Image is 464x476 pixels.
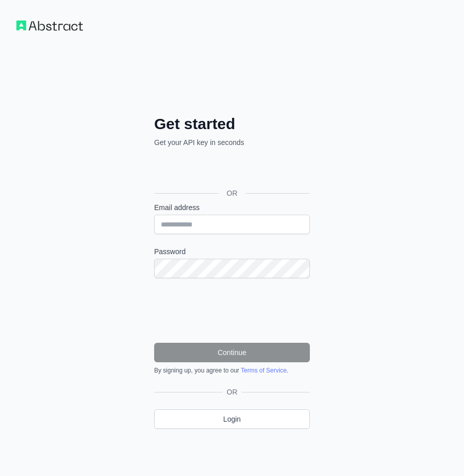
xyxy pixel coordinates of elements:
p: Get your API key in seconds [154,137,310,148]
iframe: Tlačítko Přihlášení přes Google [149,159,313,181]
a: Login [154,409,310,429]
label: Email address [154,202,310,213]
a: Terms of Service [241,367,286,374]
img: Workflow [16,20,83,31]
label: Password [154,246,310,257]
span: OR [219,188,246,198]
h2: Get started [154,115,310,133]
span: OR [223,387,242,397]
div: By signing up, you agree to our . [154,366,310,375]
iframe: reCAPTCHA [154,291,310,330]
button: Continue [154,343,310,362]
